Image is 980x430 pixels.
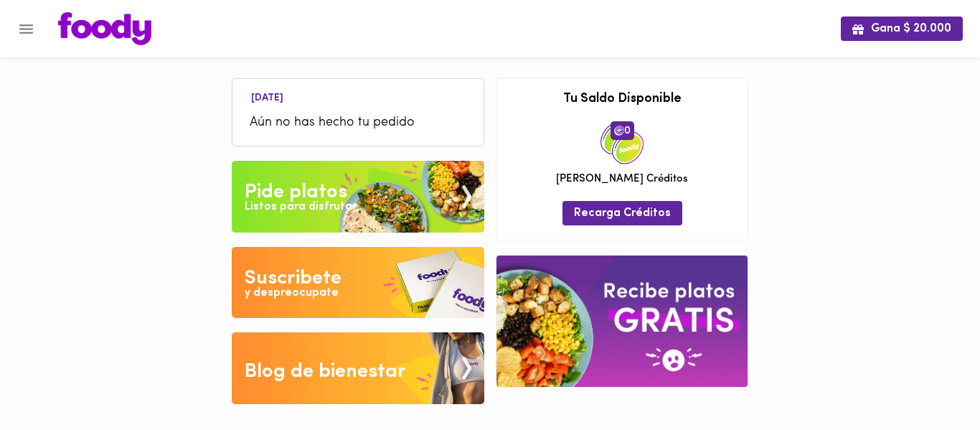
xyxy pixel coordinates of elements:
[611,121,634,140] span: 0
[58,12,151,45] img: logo.png
[897,347,966,416] iframe: Messagebird Livechat Widget
[614,126,624,136] img: foody-creditos.png
[245,178,347,207] div: Pide platos
[250,113,466,133] span: Aún no has hecho tu pedido
[245,285,339,302] div: y despreocupate
[574,207,671,220] span: Recarga Créditos
[232,247,484,319] img: Disfruta bajar de peso
[507,93,737,107] h3: Tu Saldo Disponible
[600,121,644,164] img: credits-package.png
[245,264,341,293] div: Suscribete
[841,17,963,40] button: Gana $ 20.000
[240,90,295,103] li: [DATE]
[852,22,951,36] span: Gana $ 20.000
[496,256,748,387] img: referral-banner.png
[232,332,484,404] img: Blog de bienestar
[9,11,44,47] button: Menu
[232,161,484,233] img: Pide un Platos
[245,357,406,386] div: Blog de bienestar
[562,201,682,225] button: Recarga Créditos
[245,199,357,215] div: Listos para disfrutar
[556,172,688,187] span: [PERSON_NAME] Créditos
